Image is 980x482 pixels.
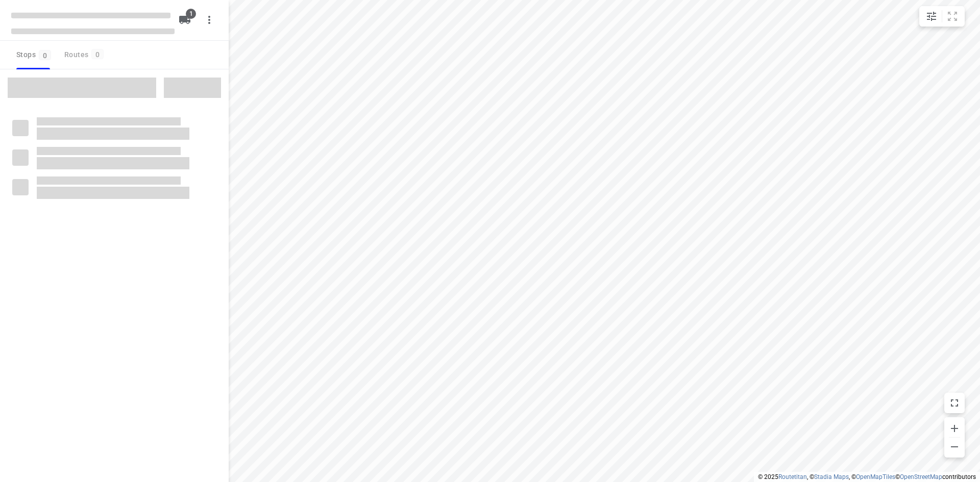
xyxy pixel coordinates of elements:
[900,473,942,480] a: OpenStreetMap
[919,6,965,27] div: small contained button group
[814,473,849,480] a: Stadia Maps
[778,473,807,480] a: Routetitan
[921,6,942,27] button: Map settings
[856,473,895,480] a: OpenMapTiles
[758,473,976,480] li: © 2025 , © , © © contributors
